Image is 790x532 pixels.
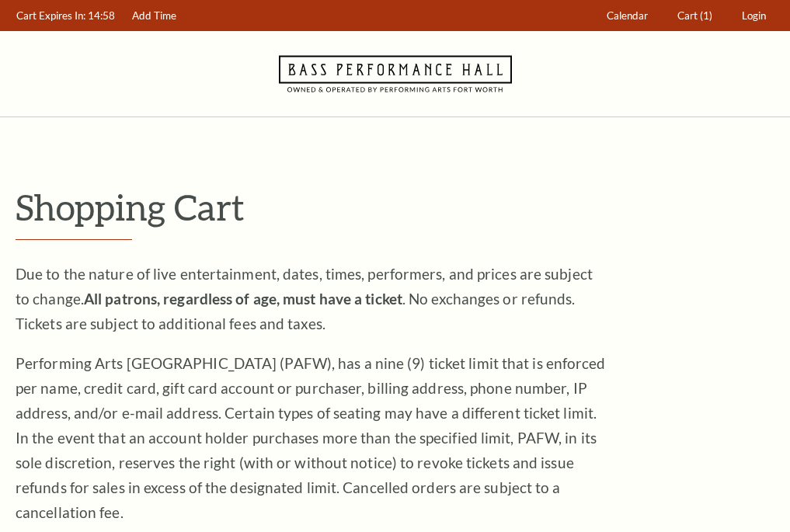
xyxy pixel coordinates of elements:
[16,9,85,22] span: Cart Expires In:
[84,290,402,308] strong: All patrons, regardless of age, must have a ticket
[607,9,648,22] span: Calendar
[670,1,720,31] a: Cart (1)
[600,1,656,31] a: Calendar
[700,9,712,22] span: (1)
[125,1,184,31] a: Add Time
[742,9,766,22] span: Login
[677,9,698,22] span: Cart
[16,351,606,525] p: Performing Arts [GEOGRAPHIC_DATA] (PAFW), has a nine (9) ticket limit that is enforced per name, ...
[88,9,115,22] span: 14:58
[735,1,774,31] a: Login
[16,265,593,332] span: Due to the nature of live entertainment, dates, times, performers, and prices are subject to chan...
[16,187,774,227] p: Shopping Cart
